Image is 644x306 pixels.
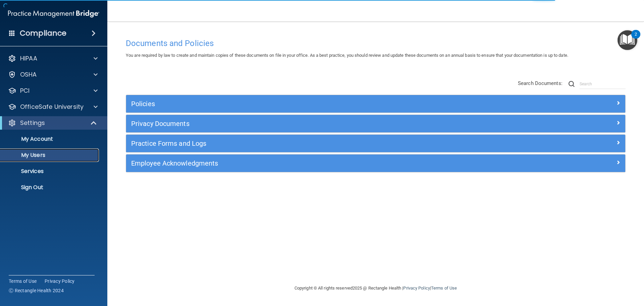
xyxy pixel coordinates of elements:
[403,286,430,291] a: Privacy Policy
[618,30,637,50] button: Open Resource Center, 2 new notifications
[131,100,495,107] h5: Policies
[569,81,575,87] img: ic-search.3b580494.png
[20,71,37,79] p: OSHA
[635,34,637,43] div: 2
[20,119,45,127] p: Settings
[8,119,97,127] a: Settings
[20,87,30,95] p: PCI
[8,103,98,111] a: OfficeSafe University
[131,98,620,109] a: Policies
[131,140,495,147] h5: Practice Forms and Logs
[253,277,498,299] div: Copyright © All rights reserved 2025 @ Rectangle Health | |
[9,287,64,294] span: Ⓒ Rectangle Health 2024
[131,160,495,167] h5: Employee Acknowledgments
[580,79,626,89] input: Search
[8,7,99,20] img: PMB logo
[131,138,620,149] a: Practice Forms and Logs
[131,158,620,169] a: Employee Acknowledgments
[20,103,84,111] p: OfficeSafe University
[20,29,66,38] h4: Compliance
[20,54,37,62] p: HIPAA
[4,184,96,191] p: Sign Out
[9,278,37,285] a: Terms of Use
[528,258,636,285] iframe: Drift Widget Chat Controller
[8,87,98,95] a: PCI
[131,118,620,129] a: Privacy Documents
[4,168,96,175] p: Services
[4,136,96,142] p: My Account
[8,54,98,62] a: HIPAA
[126,53,568,58] span: You are required by law to create and maintain copies of these documents on file in your office. ...
[8,71,98,79] a: OSHA
[126,39,626,48] h4: Documents and Policies
[4,152,96,159] p: My Users
[131,120,495,127] h5: Privacy Documents
[45,278,75,285] a: Privacy Policy
[518,80,562,86] span: Search Documents:
[431,286,457,291] a: Terms of Use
